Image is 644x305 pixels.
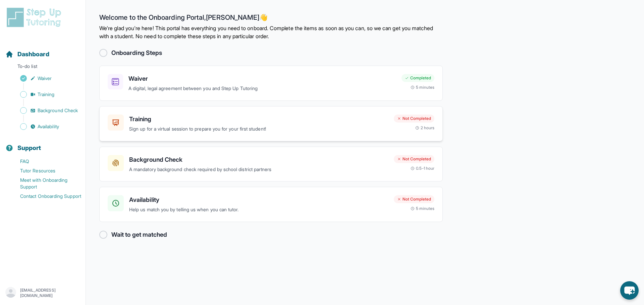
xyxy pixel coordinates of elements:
div: 5 minutes [411,206,434,211]
p: Help us match you by telling us when you can tutor. [129,206,388,214]
a: Contact Onboarding Support [5,192,86,201]
h3: Availability [129,195,388,205]
a: WaiverA digital, legal agreement between you and Step Up TutoringCompleted5 minutes [99,66,443,101]
div: Not Completed [394,195,434,203]
h3: Background Check [129,155,388,164]
span: Background Check [38,107,78,114]
h2: Welcome to the Onboarding Portal, [PERSON_NAME] 👋 [99,13,443,24]
span: Support [17,143,41,153]
button: chat-button [620,281,639,300]
span: Waiver [38,75,52,82]
div: Not Completed [394,155,434,163]
div: 2 hours [415,125,435,131]
a: Dashboard [5,50,49,59]
button: Dashboard [3,39,83,62]
img: logo [5,7,65,28]
h2: Onboarding Steps [111,48,162,58]
a: TrainingSign up for a virtual session to prepare you for your first student!Not Completed2 hours [99,106,443,141]
div: 0.5-1 hour [411,166,434,171]
div: Not Completed [394,115,434,123]
p: To-do list [3,63,83,72]
span: Availability [38,123,59,130]
a: Meet with Onboarding Support [5,175,86,192]
a: Availability [5,122,86,131]
p: A mandatory background check required by school district partners [129,166,388,173]
a: FAQ [5,157,86,166]
p: Sign up for a virtual session to prepare you for your first student! [129,125,388,133]
a: Background CheckA mandatory background check required by school district partnersNot Completed0.5... [99,147,443,182]
div: Completed [401,74,434,82]
p: We're glad you're here! This portal has everything you need to onboard. Complete the items as soo... [99,24,443,40]
h3: Training [129,115,388,124]
span: Dashboard [17,50,49,59]
a: AvailabilityHelp us match you by telling us when you can tutor.Not Completed5 minutes [99,187,443,222]
h2: Wait to get matched [111,230,167,239]
a: Training [5,90,86,99]
div: 5 minutes [411,85,434,90]
button: [EMAIL_ADDRESS][DOMAIN_NAME] [5,287,80,299]
span: Training [38,91,55,98]
h3: Waiver [128,74,396,83]
button: Support [3,133,83,155]
a: Background Check [5,106,86,115]
p: [EMAIL_ADDRESS][DOMAIN_NAME] [20,288,80,298]
a: Tutor Resources [5,166,86,175]
p: A digital, legal agreement between you and Step Up Tutoring [128,85,396,92]
a: Waiver [5,74,86,83]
